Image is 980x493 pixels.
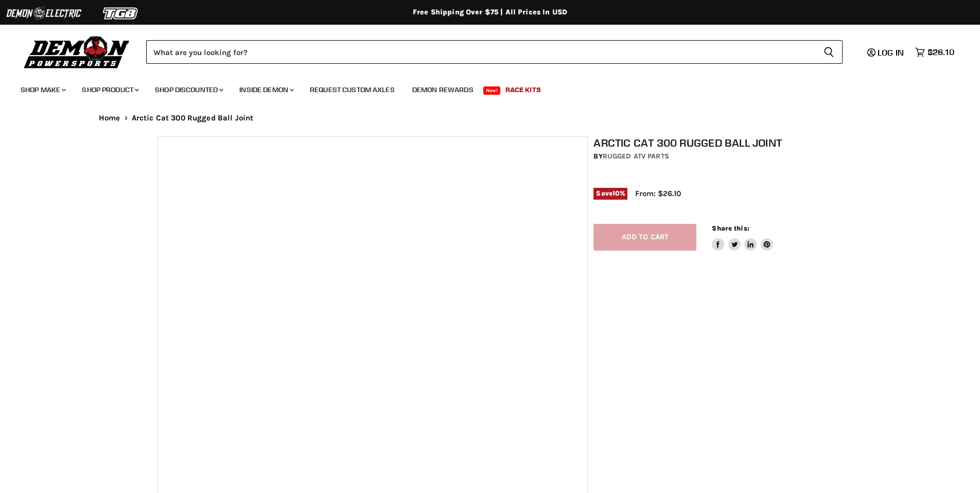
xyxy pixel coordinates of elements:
img: Demon Powersports [21,33,133,70]
a: Shop Discounted [147,79,230,100]
a: Demon Rewards [405,79,481,100]
a: Log in [863,48,910,57]
a: Shop Make [13,79,72,100]
img: Demon Electric Logo 2 [5,4,82,23]
a: Race Kits [498,79,549,100]
div: by [593,151,828,162]
span: Share this: [712,224,749,232]
button: Search [815,40,843,64]
a: Inside Demon [232,79,300,100]
span: New! [483,86,501,95]
span: From: $26.10 [635,189,681,198]
a: Rugged ATV Parts [603,152,669,161]
aside: Share this: [712,224,773,251]
img: TGB Logo 2 [82,4,160,23]
input: Search [146,40,815,64]
a: Request Custom Axles [302,79,402,100]
form: Product [146,40,843,64]
ul: Main menu [13,75,952,100]
nav: Breadcrumbs [78,114,902,122]
a: $26.10 [910,45,959,60]
span: 10 [612,189,620,197]
span: Arctic Cat 300 Rugged Ball Joint [132,114,254,122]
span: Log in [878,47,904,58]
a: Home [99,114,120,122]
span: $26.10 [927,47,954,57]
a: Shop Product [74,79,145,100]
h1: Arctic Cat 300 Rugged Ball Joint [593,136,828,149]
div: Free Shipping Over $75 | All Prices In USD [78,8,902,17]
span: Save % [593,188,627,199]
